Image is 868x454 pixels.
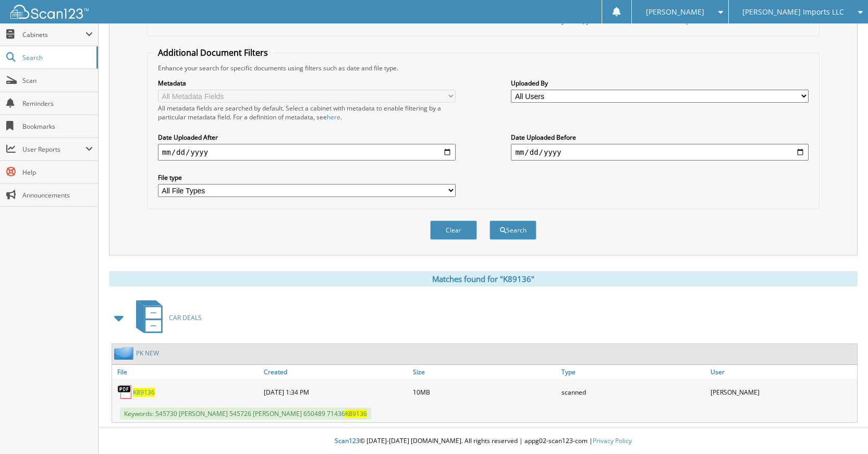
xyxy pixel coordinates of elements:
[511,133,809,142] label: Date Uploaded Before
[153,64,814,72] div: Enhance your search for specific documents using filters such as date and file type.
[10,5,89,19] img: scan123-logo-white.svg
[490,220,536,240] button: Search
[345,409,367,418] span: K89136
[646,9,704,15] span: [PERSON_NAME]
[708,365,857,379] a: User
[22,76,93,85] span: Scan
[410,365,559,379] a: Size
[120,408,371,420] span: Keywords: 545730 [PERSON_NAME] 545726 [PERSON_NAME] 650489 71436
[410,382,559,402] div: 10MB
[22,99,93,108] span: Reminders
[430,220,477,240] button: Clear
[816,404,868,454] iframe: Chat Widget
[133,388,155,397] a: K89136
[109,271,858,287] div: Matches found for "K89136"
[22,191,93,200] span: Announcements
[22,53,91,62] span: Search
[99,428,868,454] div: © [DATE]-[DATE] [DOMAIN_NAME]. All rights reserved | appg02-scan123-com |
[158,104,456,121] div: All metadata fields are searched by default. Select a cabinet with metadata to enable filtering b...
[22,122,93,131] span: Bookmarks
[335,436,360,445] span: Scan123
[117,384,133,400] img: PDF.png
[261,365,410,379] a: Created
[112,365,261,379] a: File
[22,168,93,177] span: Help
[327,113,340,121] a: here
[511,79,809,88] label: Uploaded By
[169,313,202,322] span: CAR DEALS
[158,79,456,88] label: Metadata
[130,297,202,338] a: CAR DEALS
[158,133,456,142] label: Date Uploaded After
[261,382,410,402] div: [DATE] 1:34 PM
[114,347,136,360] img: folder2.png
[158,173,456,182] label: File type
[136,349,159,358] a: PK NEW
[22,145,85,154] span: User Reports
[559,382,708,402] div: scanned
[559,365,708,379] a: Type
[742,9,844,15] span: [PERSON_NAME] Imports LLC
[593,436,632,445] a: Privacy Policy
[153,47,273,58] legend: Additional Document Filters
[22,30,85,39] span: Cabinets
[708,382,857,402] div: [PERSON_NAME]
[511,144,809,161] input: end
[158,144,456,161] input: start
